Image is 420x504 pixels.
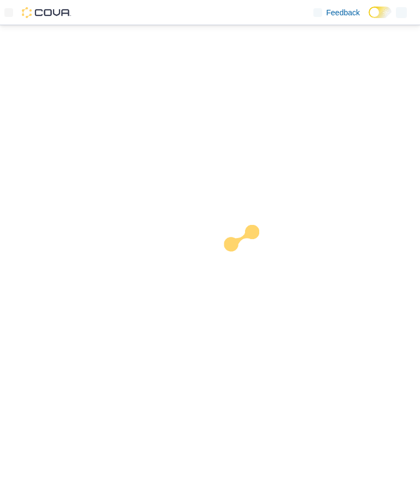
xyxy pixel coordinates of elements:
[309,2,364,24] a: Feedback
[22,7,71,18] img: Cova
[369,7,392,18] input: Dark Mode
[326,7,360,18] span: Feedback
[210,217,292,299] img: cova-loader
